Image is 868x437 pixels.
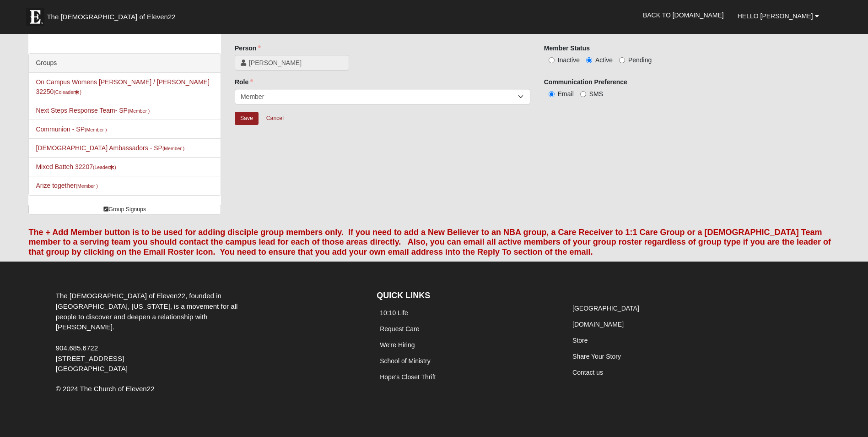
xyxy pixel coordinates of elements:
[49,291,263,374] div: The [DEMOGRAPHIC_DATA] of Eleven22, founded in [GEOGRAPHIC_DATA], [US_STATE], is a movement for a...
[558,56,580,64] span: Inactive
[589,90,603,98] span: SMS
[56,385,155,393] span: © 2024 The Church of Eleven22
[36,126,107,133] a: Communion - SP(Member )
[544,44,590,53] label: Member Status
[549,91,555,97] input: Email
[738,12,813,20] span: Hello [PERSON_NAME]
[558,90,574,98] span: Email
[380,341,415,349] a: We're Hiring
[29,54,221,73] div: Groups
[572,337,588,344] a: Store
[380,325,419,333] a: Request Care
[380,309,408,317] a: 10:10 Life
[572,369,603,376] a: Contact us
[85,127,107,132] small: (Member )
[619,57,625,63] input: Pending
[128,108,150,114] small: (Member )
[56,365,128,372] span: [GEOGRAPHIC_DATA]
[380,357,430,365] a: School of Ministry
[47,12,175,22] span: The [DEMOGRAPHIC_DATA] of Eleven22
[93,164,116,170] small: (Leader )
[235,77,253,87] label: Role
[36,107,150,114] a: Next Steps Response Team- SP(Member )
[36,182,98,189] a: Arize together(Member )
[572,321,624,328] a: [DOMAIN_NAME]
[549,57,555,63] input: Inactive
[572,305,639,312] a: [GEOGRAPHIC_DATA]
[162,146,184,151] small: (Member )
[380,373,436,381] a: Hope's Closet Thrift
[377,291,555,301] h4: QUICK LINKS
[28,228,831,257] font: The + Add Member button is to be used for adding disciple group members only. If you need to add ...
[235,44,261,53] label: Person
[36,78,209,95] a: On Campus Womens [PERSON_NAME] / [PERSON_NAME] 32250(Coleader)
[76,183,98,189] small: (Member )
[260,111,290,126] a: Cancel
[586,57,592,63] input: Active
[235,112,259,125] input: Alt+s
[22,3,205,26] a: The [DEMOGRAPHIC_DATA] of Eleven22
[580,91,586,97] input: SMS
[628,56,652,64] span: Pending
[572,353,621,360] a: Share Your Story
[636,4,731,27] a: Back to [DOMAIN_NAME]
[26,8,44,26] img: Eleven22 logo
[595,56,613,64] span: Active
[36,163,116,170] a: Mixed Batteh 32207(Leader)
[731,5,826,27] a: Hello [PERSON_NAME]
[54,89,81,95] small: (Coleader )
[249,58,343,67] span: [PERSON_NAME]
[28,205,221,214] a: Group Signups
[544,77,627,87] label: Communication Preference
[36,144,184,152] a: [DEMOGRAPHIC_DATA] Ambassadors - SP(Member )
